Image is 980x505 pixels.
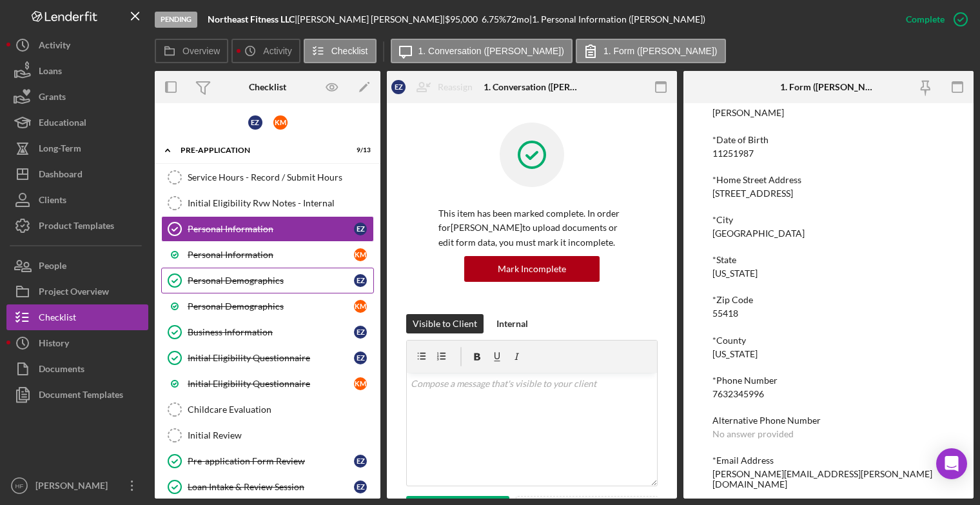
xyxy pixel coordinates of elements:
[249,82,286,92] div: Checklist
[39,135,81,164] div: Long-Term
[248,115,262,130] div: E Z
[161,397,374,422] a: Childcare Evaluation
[6,32,148,58] button: Activity
[188,404,373,415] div: Childcare Evaluation
[161,319,374,345] a: Business InformationEZ
[161,371,374,397] a: Initial Eligibility QuestionnaireKM
[39,330,69,359] div: History
[39,253,66,282] div: People
[188,482,354,492] div: Loan Intake & Review Session
[391,39,573,63] button: 1. Conversation ([PERSON_NAME])
[712,255,945,265] div: *State
[39,279,109,308] div: Project Overview
[6,279,148,304] button: Project Overview
[406,314,484,333] button: Visible to Client
[712,335,945,346] div: *County
[6,187,148,213] button: Clients
[155,39,228,63] button: Overview
[712,295,945,305] div: *Zip Code
[15,482,24,490] text: HF
[188,353,354,363] div: Initial Eligibility Questionnaire
[936,448,967,479] div: Open Intercom Messenger
[6,473,148,499] button: HF[PERSON_NAME]
[576,39,726,63] button: 1. Form ([PERSON_NAME])
[603,46,718,56] label: 1. Form ([PERSON_NAME])
[6,58,148,84] button: Loans
[438,206,625,250] p: This item has been marked complete. In order for [PERSON_NAME] to upload documents or edit form d...
[297,14,445,25] div: [PERSON_NAME] [PERSON_NAME] |
[188,456,354,466] div: Pre-application Form Review
[712,175,945,185] div: *Home Street Address
[188,198,373,208] div: Initial Eligibility Rvw Notes - Internal
[161,216,374,242] a: Personal InformationEZ
[354,300,367,313] div: K M
[385,74,485,100] button: EZReassign
[6,161,148,187] button: Dashboard
[712,228,805,239] div: [GEOGRAPHIC_DATA]
[438,74,473,100] div: Reassign
[6,382,148,408] button: Document Templates
[263,46,291,56] label: Activity
[6,84,148,110] a: Grants
[39,58,62,87] div: Loans
[712,268,758,279] div: [US_STATE]
[161,268,374,293] a: Personal DemographicsEZ
[161,448,374,474] a: Pre-application Form ReviewEZ
[498,256,566,282] div: Mark Incomplete
[893,6,974,32] button: Complete
[161,422,374,448] a: Initial Review
[490,314,534,333] button: Internal
[6,330,148,356] button: History
[208,14,297,25] div: |
[32,473,116,502] div: [PERSON_NAME]
[354,274,367,287] div: E Z
[161,164,374,190] a: Service Hours - Record / Submit Hours
[304,39,377,63] button: Checklist
[496,314,528,333] div: Internal
[188,275,354,286] div: Personal Demographics
[413,314,477,333] div: Visible to Client
[712,375,945,386] div: *Phone Number
[464,256,600,282] button: Mark Incomplete
[6,253,148,279] button: People
[39,84,66,113] div: Grants
[39,356,84,385] div: Documents
[6,356,148,382] button: Documents
[6,135,148,161] a: Long-Term
[39,213,114,242] div: Product Templates
[712,349,758,359] div: [US_STATE]
[161,345,374,371] a: Initial Eligibility QuestionnaireEZ
[391,80,406,94] div: E Z
[188,430,373,441] div: Initial Review
[482,14,506,25] div: 6.75 %
[331,46,368,56] label: Checklist
[188,301,354,312] div: Personal Demographics
[418,46,564,56] label: 1. Conversation ([PERSON_NAME])
[208,14,295,25] b: Northeast Fitness LLC
[906,6,945,32] div: Complete
[188,327,354,337] div: Business Information
[6,110,148,135] button: Educational
[6,304,148,330] button: Checklist
[712,455,945,466] div: *Email Address
[231,39,300,63] button: Activity
[188,224,354,234] div: Personal Information
[712,429,794,439] div: No answer provided
[354,248,367,261] div: K M
[354,480,367,493] div: E Z
[712,308,738,319] div: 55418
[354,223,367,235] div: E Z
[506,14,529,25] div: 72 mo
[354,377,367,390] div: K M
[712,215,945,225] div: *City
[712,108,784,118] div: [PERSON_NAME]
[39,110,86,139] div: Educational
[6,213,148,239] button: Product Templates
